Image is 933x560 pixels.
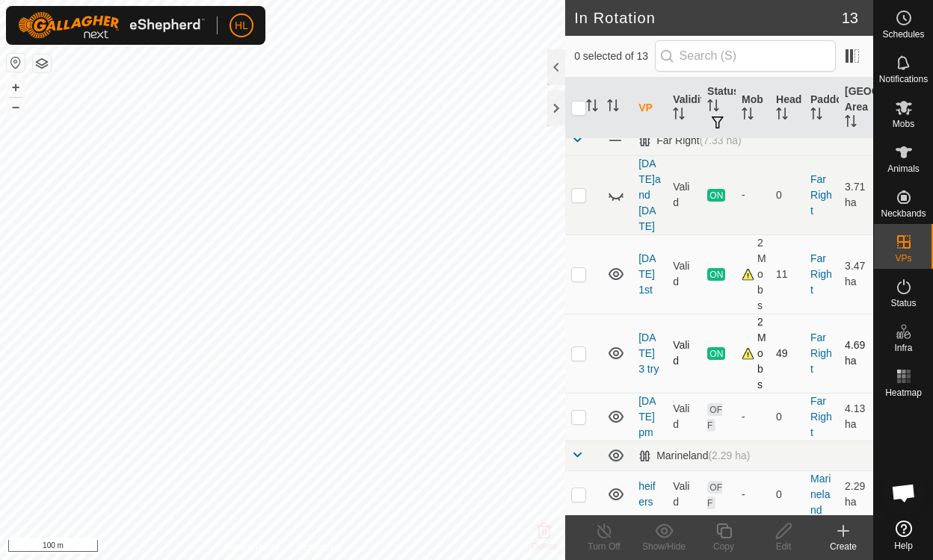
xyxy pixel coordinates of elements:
span: Schedules [882,30,924,39]
button: + [7,78,25,96]
span: Help [894,541,913,550]
td: Valid [667,314,701,393]
p-sorticon: Activate to sort [845,117,857,129]
div: 2 Mobs [742,314,764,393]
button: Reset Map [7,54,25,72]
a: Marineland [810,473,831,516]
td: Valid [667,470,701,518]
input: Search (S) [655,40,836,72]
span: Infra [894,343,912,352]
div: Turn Off [574,540,634,553]
a: Far Right [810,332,832,375]
td: 4.69 ha [839,314,873,393]
a: [DATE] 1st [638,252,656,296]
a: Far Right [810,252,832,296]
td: Valid [667,155,701,234]
a: [DATE] 3 try [638,332,659,375]
div: Copy [694,540,754,553]
p-sorticon: Activate to sort [776,110,788,122]
th: [GEOGRAPHIC_DATA] Area [839,78,873,139]
div: Open chat [881,470,926,515]
a: [DATE]and [DATE] [638,158,661,232]
span: Mobs [893,119,914,128]
div: - [742,187,764,203]
th: VP [632,78,667,139]
td: 49 [770,314,804,393]
span: HL [235,18,248,34]
th: Paddock [804,78,839,139]
a: Contact Us [298,541,342,554]
a: Far Right [810,395,832,438]
button: – [7,98,25,116]
span: ON [707,189,725,202]
span: ON [707,268,725,281]
p-sorticon: Activate to sort [707,102,719,113]
div: - [742,487,764,503]
span: Neckbands [881,209,926,218]
span: OFF [707,403,722,432]
td: 0 [770,155,804,234]
div: Show/Hide [634,540,694,553]
th: Validity [667,78,701,139]
img: Gallagher Logo [18,12,205,39]
span: 0 selected of 13 [574,49,654,64]
p-sorticon: Activate to sort [607,102,619,113]
td: 11 [770,234,804,314]
td: 0 [770,470,804,518]
div: 2 Mobs [742,235,764,314]
td: 2.29 ha [839,470,873,518]
div: Far Right [638,134,742,147]
span: ON [707,347,725,360]
th: Mob [736,78,770,139]
a: [DATE] pm [638,395,656,438]
span: Animals [887,164,920,173]
td: Valid [667,393,701,441]
th: Status [701,78,736,139]
a: heifers [638,480,656,508]
a: Privacy Policy [224,541,280,554]
td: 3.71 ha [839,155,873,234]
td: 0 [770,393,804,441]
span: OFF [707,481,722,509]
a: Help [874,514,933,556]
td: 4.13 ha [839,393,873,441]
span: 13 [842,7,858,29]
td: 3.47 ha [839,234,873,314]
span: Heatmap [885,388,922,397]
div: Create [813,540,873,553]
p-sorticon: Activate to sort [810,110,822,122]
div: Edit [754,540,813,553]
a: Far Right [810,173,832,217]
button: Map Layers [33,55,51,72]
span: VPs [895,254,911,263]
span: (2.29 ha) [708,449,750,461]
td: Valid [667,234,701,314]
span: (7.33 ha) [700,134,742,146]
span: Notifications [879,75,928,84]
span: Status [890,299,916,308]
th: Head [770,78,804,139]
p-sorticon: Activate to sort [586,102,598,113]
h2: In Rotation [574,9,842,27]
p-sorticon: Activate to sort [673,110,685,122]
div: Marineland [638,449,750,462]
div: - [742,409,764,425]
p-sorticon: Activate to sort [742,110,754,122]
